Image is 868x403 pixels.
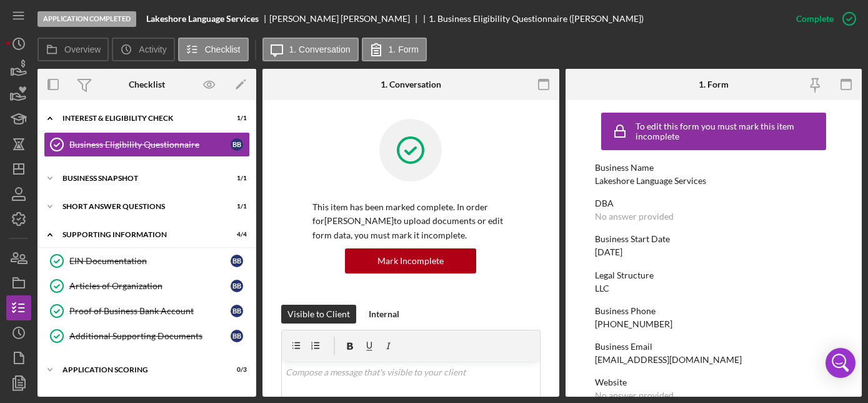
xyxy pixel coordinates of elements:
div: Visible to Client [287,305,350,324]
div: To edit this form you must mark this item incomplete [636,121,823,141]
div: No answer provided [595,212,674,222]
div: 4 / 4 [224,231,247,238]
label: 1. Conversation [289,44,351,54]
b: Lakeshore Language Services [146,14,259,24]
a: Business Eligibility QuestionnaireBB [44,132,250,157]
button: Complete [784,6,862,31]
div: Open Intercom Messenger [826,348,856,378]
div: Business Snapshot [62,175,216,182]
div: B B [231,255,243,267]
div: Checklist [129,79,165,89]
div: Short Answer Questions [62,203,216,210]
div: Business Email [595,342,832,352]
div: Business Start Date [595,234,832,244]
button: 1. Form [362,38,427,61]
button: Overview [37,38,109,61]
div: B B [231,280,243,292]
div: Supporting Information [62,231,216,238]
button: Activity [112,38,174,61]
button: Mark Incomplete [345,248,476,273]
div: No answer provided [595,390,674,400]
div: Internal [369,305,399,324]
a: Additional Supporting DocumentsBB [44,324,250,349]
div: [EMAIL_ADDRESS][DOMAIN_NAME] [595,355,742,365]
div: B B [231,330,243,342]
button: 1. Conversation [262,38,359,61]
div: [PHONE_NUMBER] [595,319,672,329]
div: Proof of Business Bank Account [69,306,231,316]
label: Activity [139,44,166,54]
div: 1. Business Eligibility Questionnaire ([PERSON_NAME]) [429,14,644,24]
a: EIN DocumentationBB [44,248,250,273]
p: This item has been marked complete. In order for [PERSON_NAME] to upload documents or edit form d... [312,200,509,242]
button: Visible to Client [281,305,356,324]
label: Checklist [205,44,241,54]
div: Legal Structure [595,270,832,280]
div: B B [231,305,243,317]
div: DBA [595,198,832,208]
div: 1. Form [699,79,729,89]
div: Business Name [595,163,832,173]
div: [PERSON_NAME] [PERSON_NAME] [269,14,421,24]
div: Website [595,377,832,387]
div: Lakeshore Language Services [595,176,706,186]
div: Additional Supporting Documents [69,331,231,341]
div: 1 / 1 [224,175,247,182]
div: Application Scoring [62,366,216,374]
button: Checklist [178,38,249,61]
div: Application Completed [37,11,136,27]
div: EIN Documentation [69,256,231,266]
div: 1 / 1 [224,203,247,210]
div: 1. Conversation [381,79,441,89]
label: 1. Form [389,44,419,54]
div: B B [231,138,243,151]
a: Proof of Business Bank AccountBB [44,298,250,324]
label: Overview [64,44,101,54]
div: LLC [595,283,609,293]
button: Internal [362,305,406,324]
div: Business Eligibility Questionnaire [69,140,231,150]
div: Articles of Organization [69,281,231,291]
div: [DATE] [595,247,622,257]
div: Mark Incomplete [377,248,444,273]
div: Business Phone [595,306,832,316]
a: Articles of OrganizationBB [44,273,250,298]
div: 1 / 1 [224,115,247,122]
div: Interest & Eligibility Check [62,115,216,122]
div: 0 / 3 [224,366,247,374]
div: Complete [796,6,834,31]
